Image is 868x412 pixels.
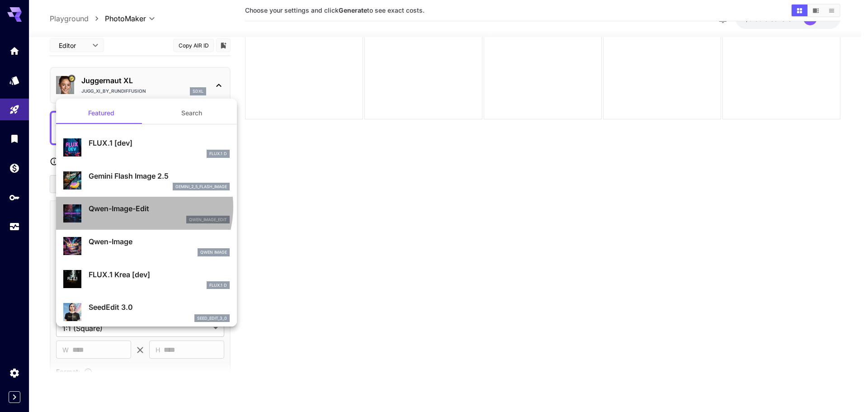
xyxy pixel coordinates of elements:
p: qwen_image_edit [189,217,227,223]
p: Qwen-Image-Edit [89,203,230,214]
p: Gemini Flash Image 2.5 [89,170,230,181]
button: Search [146,102,237,124]
button: Featured [56,102,146,124]
p: FLUX.1 D [209,282,227,289]
div: Qwen-Image-Editqwen_image_edit [63,199,230,227]
p: Qwen-Image [89,236,230,247]
p: FLUX.1 D [209,151,227,157]
p: FLUX.1 Krea [dev] [89,269,230,280]
div: SeedEdit 3.0seed_edit_3_0 [63,298,230,326]
p: seed_edit_3_0 [197,315,227,322]
div: Gemini Flash Image 2.5gemini_2_5_flash_image [63,167,230,194]
div: FLUX.1 Krea [dev]FLUX.1 D [63,265,230,293]
p: gemini_2_5_flash_image [175,184,227,190]
p: SeedEdit 3.0 [89,302,230,313]
p: FLUX.1 [dev] [89,137,230,148]
div: Qwen-ImageQwen Image [63,232,230,260]
p: Qwen Image [200,249,227,256]
div: FLUX.1 [dev]FLUX.1 D [63,134,230,161]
